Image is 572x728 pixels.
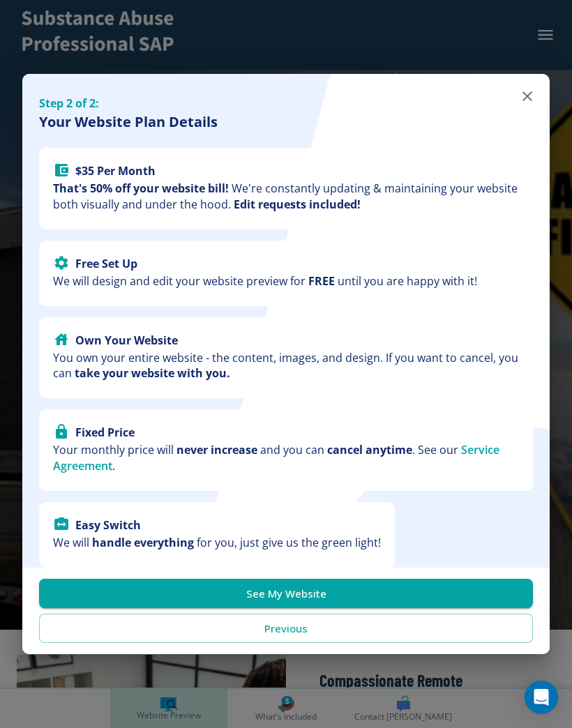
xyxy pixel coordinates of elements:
[75,365,230,381] strong: take your website with you.
[53,350,519,382] p: You own your entire website - the content, images, and design. If you want to cancel, you can
[39,579,533,608] button: See My Website
[525,681,558,714] div: Open Intercom Messenger
[176,442,257,457] strong: never increase
[75,425,135,440] strong: Fixed Price
[39,614,533,643] button: Previous
[75,163,156,179] strong: $ 35 Per Month
[53,273,477,289] p: We will design and edit your website preview for until you are happy with it!
[39,114,533,131] h4: Your Website Plan Details
[53,442,519,474] p: Your monthly price will and you can . See our .
[75,333,178,348] strong: Own Your Website
[92,535,194,550] strong: handle everything
[75,256,137,271] strong: Free Set Up
[53,181,519,213] p: We're constantly updating & maintaining your website both visually and under the hood.
[53,181,229,196] strong: That's 50% off your website bill!
[53,442,499,473] a: Service Agreement
[308,273,335,289] strong: FREE
[53,535,381,551] p: We will for you, just give us the green light!
[39,96,533,112] h5: Step 2 of 2:
[327,442,412,457] strong: cancel anytime
[234,197,361,212] strong: Edit requests included!
[75,517,141,533] strong: Easy Switch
